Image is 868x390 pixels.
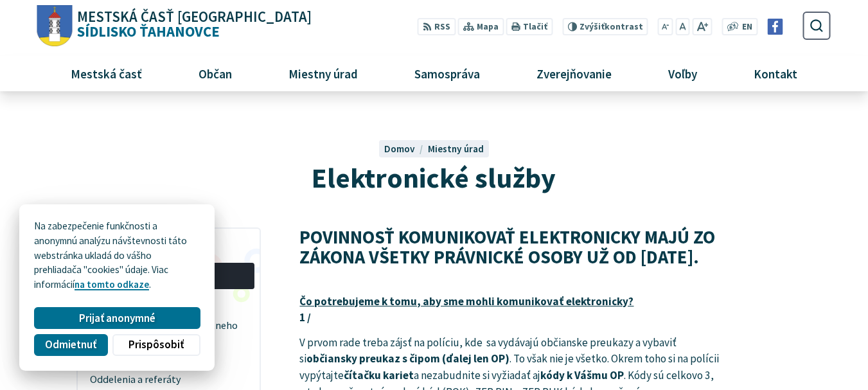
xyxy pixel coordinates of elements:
[34,334,107,356] button: Odmietnuť
[112,334,200,356] button: Prispôsobiť
[47,56,165,91] a: Mestská časť
[531,56,616,91] span: Zverejňovanie
[384,143,428,155] a: Domov
[731,56,821,91] a: Kontakt
[742,21,752,34] span: EN
[34,307,200,329] button: Prijať anonymné
[265,56,381,91] a: Miestny úrad
[513,56,635,91] a: Zverejňovanie
[384,143,415,155] span: Domov
[458,18,504,35] a: Mapa
[299,226,715,269] strong: POVINNOSŤ KOMUNIKOVAŤ ELEKTRONICKY MAJÚ ZO ZÁKONA VŠETKY PRÁVNICKÉ OSOBY UŽ OD [DATE].
[664,56,702,91] span: Voľby
[306,351,509,366] strong: občiansky preukaz s čipom (ďalej len OP)
[540,368,624,382] strong: kódy k Vášmu OP
[66,56,146,91] span: Mestská časť
[428,143,484,155] a: Miestny úrad
[75,278,149,290] a: na tomto odkaze
[45,338,96,351] span: Odmietnuť
[675,18,689,35] button: Nastaviť pôvodnú veľkosť písma
[645,56,721,91] a: Voľby
[434,21,450,34] span: RSS
[90,369,247,390] span: Oddelenia a referáty
[658,18,673,35] button: Zmenšiť veľkosť písma
[409,56,484,91] span: Samospráva
[477,21,499,34] span: Mapa
[34,219,200,292] p: Na zabezpečenie funkčnosti a anonymnú analýzu návštevnosti táto webstránka ukladá do vášho prehli...
[692,18,712,35] button: Zväčšiť veľkosť písma
[739,21,756,34] a: EN
[523,22,547,32] span: Tlačiť
[418,18,456,35] a: RSS
[580,21,605,32] span: Zvýšiť
[299,294,633,308] u: Čo potrebujeme k tomu, aby sme mohli komunikovať elektronicky?
[37,5,73,47] img: Prejsť na domovskú stránku
[82,369,254,390] a: Oddelenia a referáty
[77,10,312,24] span: Mestská časť [GEOGRAPHIC_DATA]
[767,19,783,35] img: Prejsť na Facebook stránku
[299,310,311,324] strong: 1 /
[128,338,184,351] span: Prispôsobiť
[344,368,414,382] strong: čítačku kariet
[193,56,236,91] span: Občan
[312,160,556,195] span: Elektronické služby
[580,22,643,32] span: kontrast
[391,56,504,91] a: Samospráva
[749,56,802,91] span: Kontakt
[506,18,553,35] button: Tlačiť
[73,10,312,39] span: Sídlisko Ťahanovce
[37,5,312,47] a: Logo Sídlisko Ťahanovce, prejsť na domovskú stránku.
[175,56,255,91] a: Občan
[562,18,648,35] button: Zvýšiťkontrast
[283,56,362,91] span: Miestny úrad
[79,312,155,325] span: Prijať anonymné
